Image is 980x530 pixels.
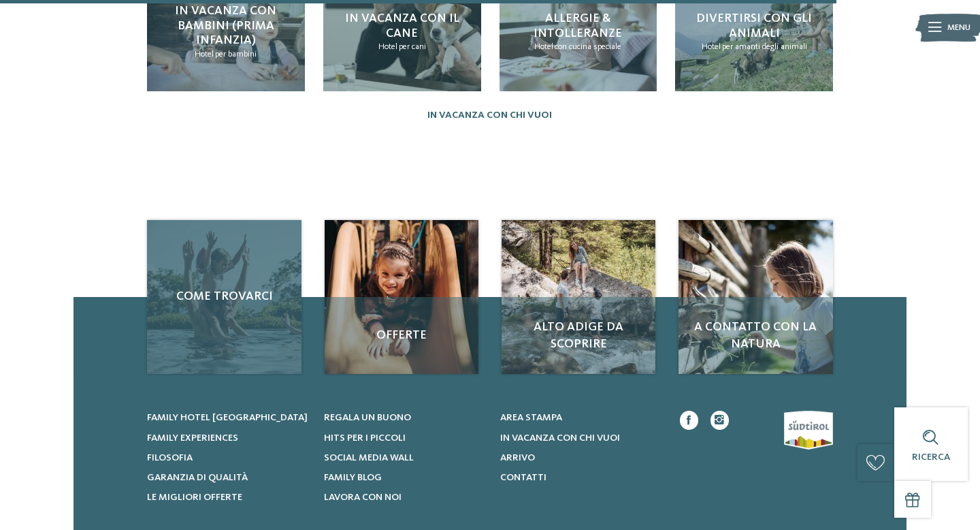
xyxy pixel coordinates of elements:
a: In vacanza con chi vuoi [427,110,552,121]
a: Hotel con spa per bambini: è tempo di coccole! Offerte [325,220,479,375]
a: Family hotel [GEOGRAPHIC_DATA] [147,411,308,424]
img: Hotel con spa per bambini: è tempo di coccole! [325,220,479,375]
span: Hotel [378,42,397,51]
span: In vacanza con chi vuoi [500,433,620,443]
span: per bambini [215,50,257,59]
span: A contatto con la natura [691,319,821,353]
span: Regala un buono [324,413,411,422]
span: In vacanza con il cane [345,12,459,40]
a: Hotel con spa per bambini: è tempo di coccole! Alto Adige da scoprire [502,220,656,375]
span: con cucina speciale [555,42,621,51]
a: Garanzia di qualità [147,471,308,484]
a: Contatti [500,471,661,484]
span: Lavora con noi [324,493,402,502]
a: Hotel con spa per bambini: è tempo di coccole! A contatto con la natura [679,220,833,375]
img: Hotel con spa per bambini: è tempo di coccole! [679,220,833,375]
a: Social Media Wall [324,451,485,465]
a: Filosofia [147,451,308,465]
span: In vacanza con bambini (prima infanzia) [175,5,276,46]
span: per amanti degli animali [722,42,807,51]
span: per cani [399,42,426,51]
span: Social Media Wall [324,453,414,463]
span: Family experiences [147,433,238,443]
span: Arrivo [500,453,535,463]
img: Hotel con spa per bambini: è tempo di coccole! [502,220,656,375]
a: Area stampa [500,411,661,424]
span: Hits per i piccoli [324,433,406,443]
span: Hotel [195,50,214,59]
a: Regala un buono [324,411,485,424]
a: Family experiences [147,431,308,445]
span: Come trovarci [159,288,289,305]
span: Filosofia [147,453,193,463]
span: Family hotel [GEOGRAPHIC_DATA] [147,413,308,422]
span: Garanzia di qualità [147,473,248,482]
a: Family Blog [324,471,485,484]
span: Ricerca [912,452,950,462]
span: Offerte [337,327,467,344]
a: Hits per i piccoli [324,431,485,445]
a: Le migliori offerte [147,490,308,504]
a: Lavora con noi [324,490,485,504]
a: In vacanza con chi vuoi [500,431,661,445]
span: Le migliori offerte [147,493,242,502]
span: Hotel [534,42,553,51]
span: Allergie & intolleranze [534,12,622,40]
span: Hotel [702,42,721,51]
span: Alto Adige da scoprire [514,319,644,353]
a: Arrivo [500,451,661,465]
span: Family Blog [324,473,382,482]
span: Area stampa [500,413,562,422]
span: Divertirsi con gli animali [696,12,812,40]
a: Hotel con spa per bambini: è tempo di coccole! Come trovarci [147,220,301,375]
span: Contatti [500,473,546,482]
